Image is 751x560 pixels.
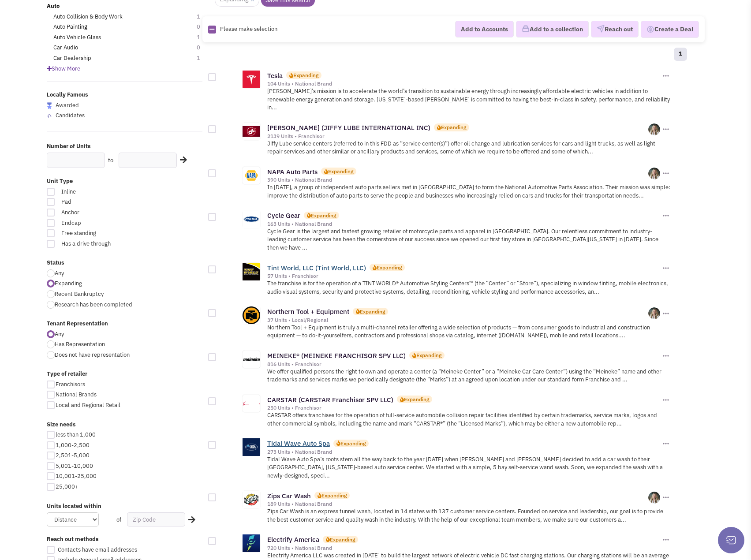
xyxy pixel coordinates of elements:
span: Anchor [56,209,153,217]
button: Reach out [591,21,639,37]
button: Create a Deal [641,21,699,38]
span: Does not have representation [55,351,130,358]
span: National Brands [56,391,97,398]
span: 0 [197,23,209,31]
div: 57 Units • Franchisor [267,273,661,280]
span: Local and Regional Retail [56,401,120,409]
div: Search Nearby [174,154,188,166]
p: Jiffy Lube service centers (referred to in this FDD as “service center(s)”) offer oil change and ... [267,140,671,156]
div: 189 Units • National Brand [267,500,649,508]
div: Expanding [328,168,353,175]
div: Expanding [441,123,466,131]
span: Show More [47,65,80,72]
span: of [116,516,121,523]
img: -bQhl7bDCEalq7cyvLcQFQ.png [648,492,660,504]
span: Research has been completed [55,301,132,308]
a: Tint World, LLC (Tint World, LLC) [267,264,366,272]
div: 816 Units • Franchisor [267,361,661,368]
a: Car Dealership [53,54,91,63]
label: to [108,157,113,165]
label: Reach out methods [47,535,203,544]
p: Tidal Wave Auto Spa’s roots stem all the way back to the year [DATE] when [PERSON_NAME] and [PERS... [267,455,671,480]
label: Size needs [47,421,203,429]
span: Contacts have email addresses [58,546,137,553]
span: Any [55,269,64,277]
span: 0 [197,44,209,52]
img: -bQhl7bDCEalq7cyvLcQFQ.png [648,123,660,135]
label: Tenant Representation [47,320,203,328]
b: Auto [47,2,60,10]
img: -bQhl7bDCEalq7cyvLcQFQ.png [648,168,660,179]
button: Add to Accounts [455,21,514,37]
div: Expanding [404,396,429,403]
button: Add to a collection [516,21,589,37]
img: locallyfamous-upvote.png [47,113,52,119]
span: less than 1,000 [56,431,96,438]
span: Pad [56,198,153,206]
img: VectorPaper_Plane.png [597,25,605,33]
p: CARSTAR offers franchises for the operation of full-service automobile collision repair facilitie... [267,411,671,428]
span: Free standing [56,229,153,238]
div: 163 Units • National Brand [267,220,661,228]
label: Locally Famous [47,91,203,99]
a: Auto Painting [53,23,87,31]
span: Any [55,330,64,338]
input: Zip Code [127,512,185,526]
span: 25,000+ [56,483,78,490]
a: 1 [674,48,687,61]
div: Expanding [330,536,355,543]
a: Electrify America [267,535,319,544]
a: Cycle Gear [267,211,300,220]
p: We offer qualified persons the right to own and operate a center (a “Meineke Center” or a “Meinek... [267,368,671,384]
span: 5,001-10,000 [56,462,93,470]
span: Candidates [56,112,85,119]
div: 2139 Units • Franchisor [267,133,649,140]
span: 1 [197,54,209,63]
span: Recent Bankruptcy [55,290,104,298]
div: 37 Units • Local/Regional [267,317,649,324]
div: Expanding [293,71,318,79]
a: Auto Collision & Body Work [53,13,123,21]
p: Northern Tool + Equipment is truly a multi-channel retailer offering a wide selection of products... [267,324,671,340]
a: MEINEKE® (MEINEKE FRANCHISOR SPV LLC) [267,351,406,360]
div: 390 Units • National Brand [267,176,649,183]
span: Awarded [56,101,79,109]
p: [PERSON_NAME]’s mission is to accelerate the world’s transition to sustainable energy through inc... [267,87,671,112]
span: 1 [197,34,209,42]
a: Auto [47,2,60,11]
span: Endcap [56,219,153,228]
div: 104 Units • National Brand [267,80,661,87]
span: Please make selection [220,25,277,33]
img: -bQhl7bDCEalq7cyvLcQFQ.png [648,307,660,319]
span: Franchisors [56,381,85,388]
div: Expanding [360,308,385,315]
img: Rectangle.png [208,26,216,34]
div: 273 Units • National Brand [267,448,661,455]
a: Zips Car Wash [267,492,311,500]
span: 2,501-5,000 [56,452,90,459]
span: 1,000-2,500 [56,441,90,449]
span: Has a drive through [56,240,153,248]
a: Northern Tool + Equipment [267,307,349,316]
p: The franchise is for the operation of a TINT WORLD® Automotive Styling Centers™ (the “Center” or ... [267,280,671,296]
a: Auto Vehicle Glass [53,34,101,42]
label: Number of Units [47,142,203,151]
p: Zips Car Wash is an express tunnel wash, located in 14 states with 137 customer service centers. ... [267,508,671,524]
span: Has Representation [55,340,105,348]
span: 1 [197,13,209,21]
a: Car Audio [53,44,78,52]
a: CARSTAR (CARSTAR Franchisor SPV LLC) [267,396,393,404]
img: icon-collection-lavender.png [522,25,530,33]
div: Search Nearby [183,514,197,526]
img: locallyfamous-largeicon.png [47,102,52,109]
p: In [DATE], a group of independent auto parts sellers met in [GEOGRAPHIC_DATA] to form the Nationa... [267,183,671,200]
div: 720 Units • National Brand [267,545,661,552]
img: Deal-Dollar.png [646,25,654,34]
label: Units located within [47,502,203,511]
a: [PERSON_NAME] (JIFFY LUBE INTERNATIONAL INC) [267,123,430,132]
a: Tesla [267,71,283,80]
p: Cycle Gear is the largest and fastest growing retailer of motorcycle parts and apparel in [GEOGRA... [267,228,671,252]
a: NAPA Auto Parts [267,168,318,176]
label: Type of retailer [47,370,203,378]
label: Status [47,259,203,267]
